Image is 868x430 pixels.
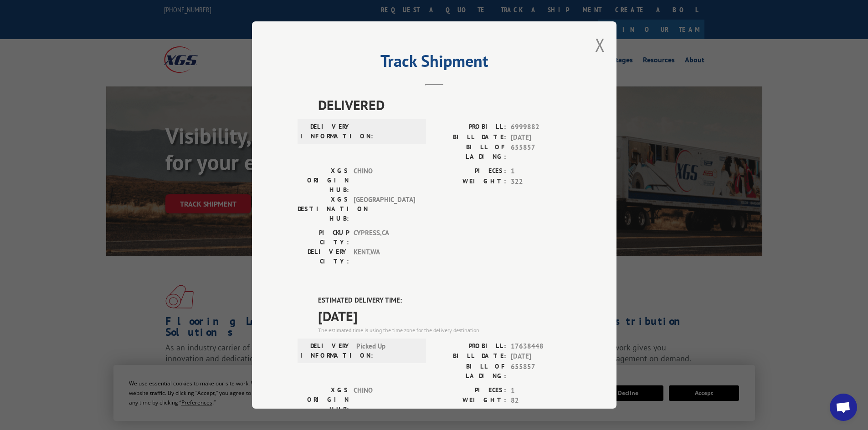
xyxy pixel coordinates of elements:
[356,341,418,360] span: Picked Up
[298,385,349,414] label: XGS ORIGIN HUB:
[511,132,571,143] span: [DATE]
[298,228,349,247] label: PICKUP CITY:
[434,341,506,352] label: PROBILL:
[300,122,352,141] label: DELIVERY INFORMATION:
[318,295,571,306] label: ESTIMATED DELIVERY TIME:
[318,306,571,326] span: [DATE]
[298,247,349,266] label: DELIVERY CITY:
[511,341,571,352] span: 17638448
[434,351,506,362] label: BILL DATE:
[511,166,571,177] span: 1
[434,395,506,406] label: WEIGHT:
[298,55,571,72] h2: Track Shipment
[511,177,571,187] span: 322
[434,385,506,396] label: PIECES:
[511,142,571,162] span: 655857
[318,326,571,334] div: The estimated time is using the time zone for the delivery destination.
[354,385,415,414] span: CHINO
[434,177,506,187] label: WEIGHT:
[354,247,415,266] span: KENT , WA
[300,341,352,360] label: DELIVERY INFORMATION:
[511,362,571,381] span: 655857
[354,166,415,195] span: CHINO
[298,195,349,223] label: XGS DESTINATION HUB:
[595,33,605,57] button: Close modal
[511,351,571,362] span: [DATE]
[434,122,506,132] label: PROBILL:
[354,195,415,223] span: [GEOGRAPHIC_DATA]
[354,228,415,247] span: CYPRESS , CA
[434,166,506,177] label: PIECES:
[434,142,506,162] label: BILL OF LADING:
[511,385,571,396] span: 1
[830,394,857,421] div: Open chat
[318,95,571,115] span: DELIVERED
[511,395,571,406] span: 82
[434,132,506,143] label: BILL DATE:
[511,122,571,132] span: 6999882
[298,166,349,195] label: XGS ORIGIN HUB:
[434,362,506,381] label: BILL OF LADING:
